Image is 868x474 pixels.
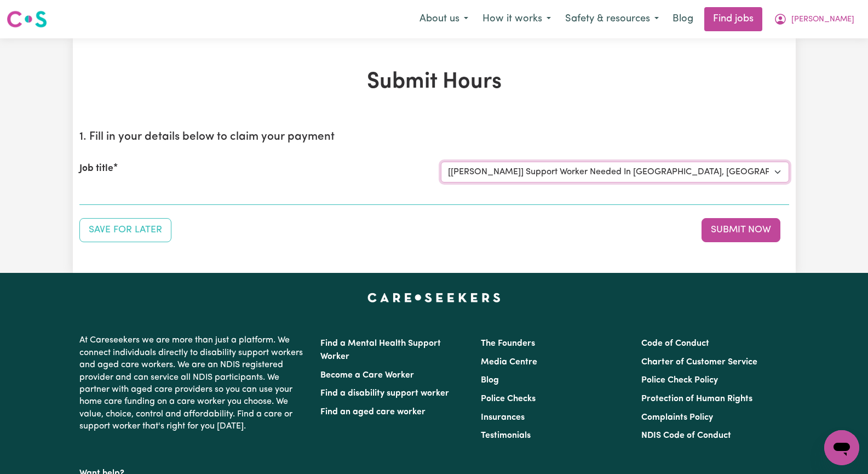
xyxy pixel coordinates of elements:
[824,430,859,465] iframe: Button to launch messaging window
[481,413,525,422] a: Insurances
[791,14,854,26] span: [PERSON_NAME]
[79,69,789,95] h1: Submit Hours
[641,395,752,403] a: Protection of Human Rights
[702,218,780,242] button: Submit your job report
[367,293,501,301] a: Careseekers home page
[320,389,449,398] a: Find a disability support worker
[704,7,762,31] a: Find jobs
[320,371,414,380] a: Become a Care Worker
[481,395,536,403] a: Police Checks
[666,7,700,31] a: Blog
[481,431,531,440] a: Testimonials
[641,413,713,422] a: Complaints Policy
[7,9,47,29] img: Careseekers logo
[641,376,718,385] a: Police Check Policy
[79,218,171,242] button: Save your job report
[481,376,499,385] a: Blog
[79,130,789,144] h2: 1. Fill in your details below to claim your payment
[320,339,441,361] a: Find a Mental Health Support Worker
[475,8,558,31] button: How it works
[641,431,731,440] a: NDIS Code of Conduct
[641,339,709,348] a: Code of Conduct
[641,358,757,367] a: Charter of Customer Service
[7,7,47,32] a: Careseekers logo
[481,339,535,348] a: The Founders
[79,162,113,176] label: Job title
[767,8,861,31] button: My Account
[558,8,666,31] button: Safety & resources
[481,358,537,367] a: Media Centre
[79,330,307,437] p: At Careseekers we are more than just a platform. We connect individuals directly to disability su...
[320,408,426,416] a: Find an aged care worker
[412,8,475,31] button: About us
